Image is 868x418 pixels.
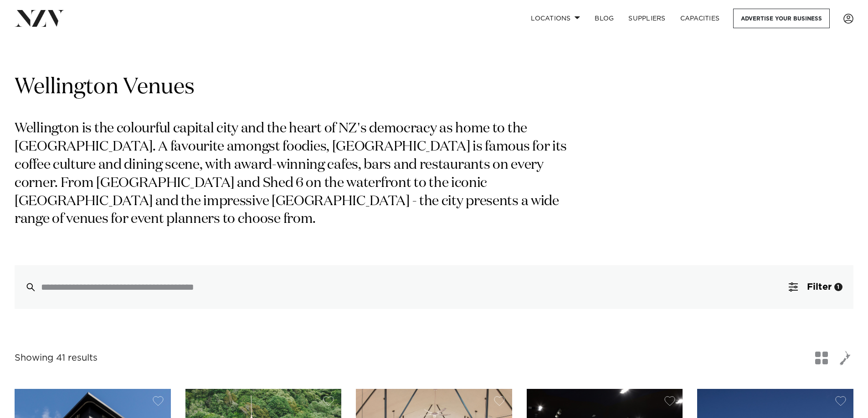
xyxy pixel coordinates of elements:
img: nzv-logo.png [15,10,64,26]
a: Capacities [673,9,727,28]
a: BLOG [587,9,621,28]
p: Wellington is the colourful capital city and the heart of NZ's democracy as home to the [GEOGRAPH... [15,120,578,229]
span: Filter [807,282,832,292]
button: Filter1 [778,265,853,309]
a: Advertise your business [733,9,830,28]
a: SUPPLIERS [621,9,673,28]
a: Locations [524,9,587,28]
h1: Wellington Venues [15,73,853,102]
div: 1 [834,283,842,291]
div: Showing 41 results [15,351,98,365]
